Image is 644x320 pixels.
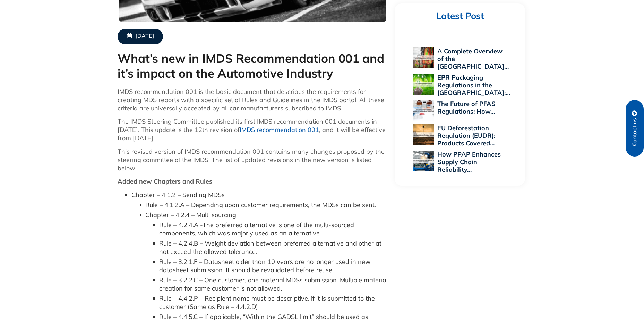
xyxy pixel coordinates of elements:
[437,47,509,70] a: A Complete Overview of the [GEOGRAPHIC_DATA]…
[626,100,644,157] a: Contact us
[118,177,212,185] strong: Added new Chapters and Rules
[437,100,496,115] a: The Future of PFAS Regulations: How…
[131,191,388,209] li: Chapter – 4.1.2 – Sending MDSs
[240,126,319,134] a: IMDS recommendation 001
[145,201,388,209] li: Rule – 4.1.2.A – Depending upon customer requirements, the MDSs can be sent.
[159,276,388,293] li: Rule – 3.2.2.C – One customer, one material MDSs submission. Multiple material creation for same ...
[159,221,388,238] li: Rule – 4.2.4.A -The preferred alternative is one of the multi-sourced components, which was major...
[118,29,163,44] a: [DATE]
[159,239,388,256] li: Rule – 4.2.4.B – Weight deviation between preferred alternative and other at not exceed the allow...
[413,100,434,121] img: The Future of PFAS Regulations: How 2025 Will Reshape Global Supply Chains
[413,124,434,145] img: EU Deforestation Regulation (EUDR): Products Covered and Compliance Essentials
[413,47,434,68] img: A Complete Overview of the EU Personal Protective Equipment Regulation 2016/425
[413,74,434,95] img: EPR Packaging Regulations in the US: A 2025 Compliance Perspective
[118,148,388,172] p: This revised version of IMDS recommendation 001 contains many changes proposed by the steering co...
[437,124,495,147] a: EU Deforestation Regulation (EUDR): Products Covered…
[632,118,638,146] span: Contact us
[159,258,388,274] li: Rule – 3.2.1.F – Datasheet older than 10 years are no longer used in new datasheet submission. It...
[118,51,388,81] h1: What’s new in IMDS Recommendation 001 and it’s impact on the Automotive Industry
[437,150,501,174] a: How PPAP Enhances Supply Chain Reliability…
[408,10,512,22] h2: Latest Post
[159,294,388,311] li: Rule – 4.4.2.P – Recipient name must be descriptive, if it is submitted to the customer (Same as ...
[437,73,510,97] a: EPR Packaging Regulations in the [GEOGRAPHIC_DATA]:…
[118,117,388,142] p: The IMDS Steering Committee published its first IMDS recommendation 001 documents in [DATE]. This...
[413,151,434,171] img: How PPAP Enhances Supply Chain Reliability Across Global Industries
[136,33,154,40] span: [DATE]
[118,88,388,113] p: IMDS recommendation 001 is the basic document that describes the requirements for creating MDS re...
